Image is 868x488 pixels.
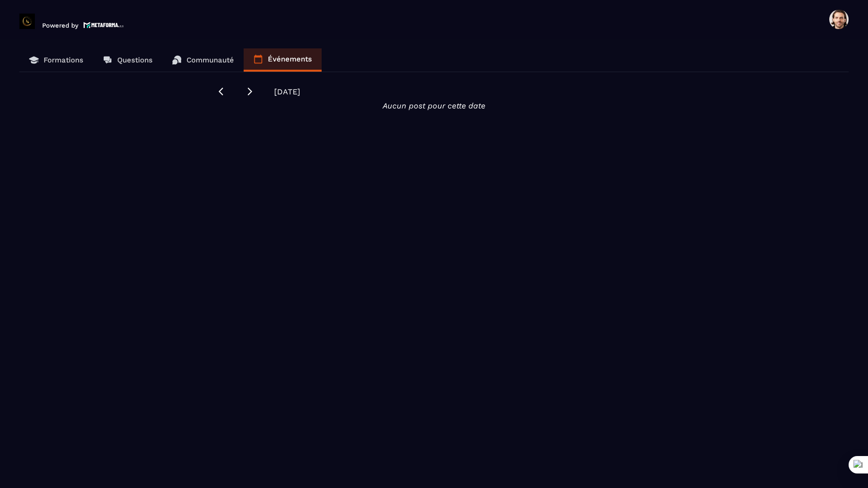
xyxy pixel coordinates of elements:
a: Événements [244,48,322,72]
p: Powered by [42,22,78,29]
p: Formations [44,56,83,64]
a: Communauté [162,48,244,72]
i: Aucun post pour cette date [383,101,485,110]
p: Événements [268,55,312,63]
span: [DATE] [274,87,300,96]
img: logo [83,21,124,29]
a: Formations [19,48,93,72]
p: Communauté [186,56,234,64]
a: Questions [93,48,162,72]
p: Questions [117,56,153,64]
img: logo-branding [19,14,35,29]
